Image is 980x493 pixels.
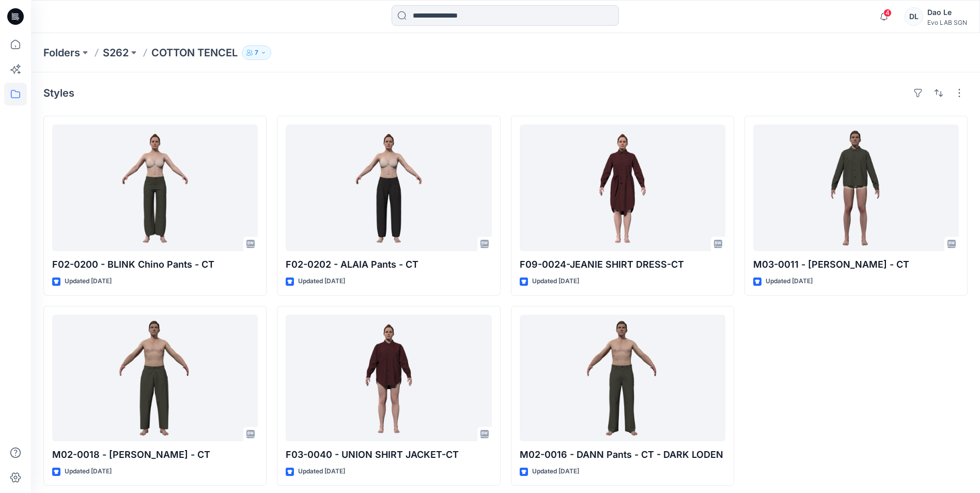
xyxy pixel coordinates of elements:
p: M02-0016 - DANN Pants - CT - DARK LODEN [520,448,725,462]
button: 7 [242,45,271,60]
p: M02-0018 - [PERSON_NAME] - CT [52,448,258,462]
a: M02-0018 - DAVE Pants - CT [52,315,258,441]
p: Updated [DATE] [298,276,345,287]
a: M02-0016 - DANN Pants - CT - DARK LODEN [520,315,725,441]
a: M03-0011 - PEDRO Overshirt - CT [753,125,959,251]
p: Updated [DATE] [298,466,345,477]
p: Updated [DATE] [532,276,579,287]
a: F02-0202 - ALAIA Pants - CT [286,125,491,251]
a: F02-0200 - BLINK Chino Pants - CT [52,125,258,251]
p: F03-0040 - UNION SHIRT JACKET-CT [286,448,491,462]
p: M03-0011 - [PERSON_NAME] - CT [753,257,959,272]
a: F03-0040 - UNION SHIRT JACKET-CT [286,315,491,441]
a: F09-0024-JEANIE SHIRT DRESS-CT [520,125,725,251]
p: Updated [DATE] [65,466,112,477]
p: F02-0200 - BLINK Chino Pants - CT [52,257,258,272]
div: Dao Le [927,6,967,19]
p: Updated [DATE] [65,276,112,287]
div: Evo LAB SGN [927,19,967,26]
div: DL [905,7,923,26]
a: Folders [43,45,80,60]
a: S262 [103,45,129,60]
p: COTTON TENCEL [151,45,238,60]
p: 7 [255,47,258,58]
p: Updated [DATE] [532,466,579,477]
p: F02-0202 - ALAIA Pants - CT [286,257,491,272]
p: Updated [DATE] [766,276,813,287]
h4: Styles [43,87,74,99]
span: 4 [883,9,892,17]
p: F09-0024-JEANIE SHIRT DRESS-CT [520,257,725,272]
